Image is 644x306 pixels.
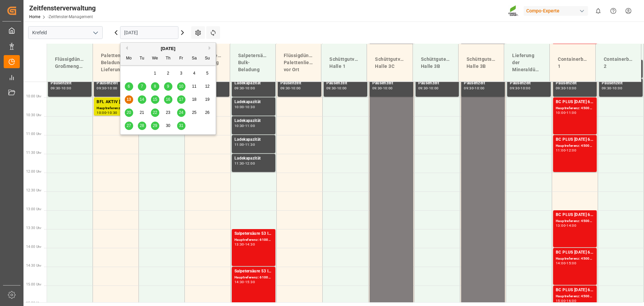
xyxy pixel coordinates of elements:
[177,95,185,104] div: Choose Friday, October 17th, 2025
[234,280,244,284] font: 14:30
[51,86,60,90] font: 09:30
[138,82,146,91] div: Choose Tuesday, October 7th, 2025
[556,257,625,260] font: Hauptreferenz: 4500001187, 2000001252
[421,56,468,69] font: Schüttgutentladung Halle 3B
[244,105,245,109] font: -
[177,54,185,63] div: Fr
[51,81,72,85] font: Pausenzeit
[234,269,275,273] font: Salpetersäure 53 lose
[192,97,196,102] span: 18
[205,97,209,102] span: 19
[190,82,199,91] div: Choose Saturday, October 11th, 2025
[154,71,156,76] span: 1
[164,108,172,117] div: Choose Thursday, October 23rd, 2025
[177,122,185,130] div: Choose Friday, October 31st, 2025
[206,71,209,76] span: 5
[26,170,41,173] font: 12:00 Uhr
[244,86,245,90] font: -
[372,86,382,90] font: 09:30
[464,86,474,90] font: 09:30
[375,56,422,69] font: Schüttgutverladung Halle 3C
[556,250,625,255] font: BC PLUS [DATE] 6M 25kg (x42) WW
[26,207,41,211] font: 13:00 Uhr
[166,97,170,102] span: 16
[203,69,212,78] div: Choose Sunday, October 5th, 2025
[280,81,302,85] font: Pausenzeit
[205,110,209,115] span: 26
[106,86,107,90] font: -
[153,97,157,102] span: 15
[556,148,566,152] font: 11:00
[234,161,244,166] font: 11:30
[26,226,41,230] font: 13:30 Uhr
[138,108,146,117] div: Choose Tuesday, October 21st, 2025
[234,137,261,142] font: Ladekapazität
[556,223,566,228] font: 13:00
[244,242,245,247] font: -
[234,105,244,109] font: 10:00
[606,3,621,18] button: Hilfecenter
[566,86,567,90] font: -
[329,56,376,69] font: Schüttgutverladung Halle 1
[280,86,290,90] font: 09:30
[26,188,41,192] font: 12:30 Uhr
[60,86,61,90] font: -
[418,81,439,85] font: Pausenzeit
[141,84,143,89] span: 7
[26,301,41,305] font: 15:30 Uhr
[234,124,244,128] font: 10:30
[245,124,255,128] font: 11:00
[238,53,273,72] font: Salpetersäure-Bulk-Beladung
[203,82,212,91] div: Choose Sunday, October 12th, 2025
[556,137,625,142] font: BC PLUS [DATE] 6M 25kg (x42) WW
[566,111,567,115] font: -
[556,106,625,110] font: Hauptreferenz: 4500001185, 2000001252
[556,86,566,90] font: 09:30
[122,67,214,132] div: month 2025-10
[244,280,245,284] font: -
[245,161,255,166] font: 12:00
[26,151,41,155] font: 11:30 Uhr
[382,86,383,90] font: -
[234,238,304,242] font: Hauptreferenz: 6100002441, 2000002040
[179,97,183,102] span: 17
[428,86,429,90] font: -
[234,81,261,85] font: Ladekapazität
[151,108,159,117] div: Choose Wednesday, October 22nd, 2025
[140,97,144,102] span: 14
[234,99,261,104] font: Ladekapazität
[245,142,255,147] font: 11:30
[192,84,196,89] span: 11
[336,86,337,90] font: -
[244,142,245,147] font: -
[326,81,347,85] font: Pausenzeit
[177,108,185,117] div: Choose Friday, October 24th, 2025
[245,280,255,284] font: 15:30
[192,110,196,115] span: 25
[164,82,172,91] div: Choose Thursday, October 9th, 2025
[566,299,567,303] font: -
[567,223,576,228] font: 14:00
[521,86,530,90] font: 10:00
[180,71,182,76] span: 3
[234,275,304,279] font: Hauptreferenz: 6100002302, 2000001857
[26,245,41,249] font: 14:00 Uhr
[291,86,301,90] font: 10:00
[101,53,128,72] font: Paletten Beladung & Lieferung 1
[284,53,325,72] font: Flüssigdünger-Palettenlieferung vor Ort
[61,86,71,90] font: 10:00
[164,69,172,78] div: Choose Thursday, October 2nd, 2025
[512,53,571,72] font: Lieferung der Mineraldüngerproduktion
[326,86,336,90] font: 09:30
[28,26,103,39] input: Zum Suchen/Auswählen eingeben
[567,148,576,152] font: 12:00
[234,86,244,90] font: 09:30
[26,113,41,117] font: 10:30 Uhr
[566,261,567,265] font: -
[556,99,625,104] font: BC PLUS [DATE] 6M 25kg (x42) WW
[26,282,41,286] font: 15:00 Uhr
[566,223,567,228] font: -
[126,110,131,115] span: 20
[166,123,170,128] span: 30
[464,81,485,85] font: Pausenzeit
